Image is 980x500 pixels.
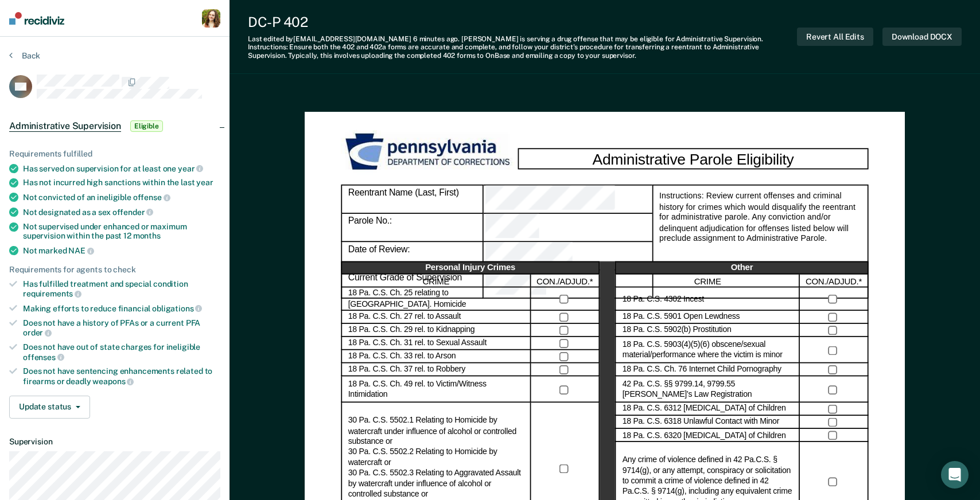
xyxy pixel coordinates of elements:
[23,207,220,217] div: Not designated as a sex
[23,342,220,362] div: Does not have out of state charges for ineligible
[348,351,456,362] label: 18 Pa. C.S. Ch. 33 rel. to Arson
[178,164,203,173] span: year
[622,325,731,335] label: 18 Pa. C.S. 5902(b) Prostitution
[531,275,599,288] div: CON./ADJUD.*
[341,130,518,175] img: PDOC Logo
[341,185,483,214] div: Reentrant Name (Last, First)
[622,312,740,322] label: 18 Pa. C.S. 5901 Open Lewdness
[518,148,868,170] div: Administrative Parole Eligibility
[9,50,40,61] button: Back
[413,35,458,43] span: 6 minutes ago
[196,178,213,187] span: year
[133,231,161,240] span: months
[9,120,121,132] span: Administrative Supervision
[622,404,785,415] label: 18 Pa. C.S. 6312 [MEDICAL_DATA] of Children
[23,163,220,174] div: Has served on supervision for at least one
[341,275,531,288] div: CRIME
[9,149,220,159] div: Requirements fulfilled
[9,396,90,419] button: Update status
[9,437,220,447] dt: Supervision
[248,35,797,60] div: Last edited by [EMAIL_ADDRESS][DOMAIN_NAME] . [PERSON_NAME] is serving a drug offense that may be...
[797,28,873,46] button: Revert All Edits
[23,222,220,241] div: Not supervised under enhanced or maximum supervision within the past 12
[483,214,652,242] div: Parole No.:
[622,379,792,400] label: 42 Pa. C.S. §§ 9799.14, 9799.55 [PERSON_NAME]’s Law Registration
[348,325,475,335] label: 18 Pa. C.S. Ch. 29 rel. to Kidnapping
[483,185,652,214] div: Reentrant Name (Last, First)
[483,242,652,270] div: Date of Review:
[348,365,465,375] label: 18 Pa. C.S. Ch. 37 rel. to Robbery
[92,377,134,386] span: weapons
[23,303,220,314] div: Making efforts to reduce financial
[622,340,792,361] label: 18 Pa. C.S. 5903(4)(5)(6) obscene/sexual material/performance where the victim is minor
[622,431,785,441] label: 18 Pa. C.S. 6320 [MEDICAL_DATA] of Children
[341,214,483,242] div: Parole No.:
[23,289,81,298] span: requirements
[133,193,170,202] span: offense
[68,246,94,255] span: NAE
[9,12,64,25] img: Recidiviz
[23,353,64,362] span: offenses
[23,245,220,256] div: Not marked
[23,178,220,187] div: Has not incurred high sanctions within the last
[348,338,487,349] label: 18 Pa. C.S. Ch. 31 rel. to Sexual Assault
[622,294,703,304] label: 18 Pa. C.S. 4302 Incest
[622,365,781,375] label: 18 Pa. C.S. Ch. 76 Internet Child Pornography
[622,417,779,428] label: 18 Pa. C.S. 6318 Unlawful Contact with Minor
[941,461,969,489] div: Open Intercom Messenger
[615,275,800,288] div: CRIME
[9,265,220,275] div: Requirements for agents to check
[23,318,220,338] div: Does not have a history of PFAs or a current PFA order
[152,304,202,313] span: obligations
[348,289,524,310] label: 18 Pa. C.S. Ch. 25 relating to [GEOGRAPHIC_DATA]. Homicide
[341,261,599,275] div: Personal Injury Crimes
[23,279,220,299] div: Has fulfilled treatment and special condition
[882,28,962,46] button: Download DOCX
[348,312,461,322] label: 18 Pa. C.S. Ch. 27 rel. to Assault
[800,275,868,288] div: CON./ADJUD.*
[615,261,868,275] div: Other
[248,14,797,30] div: DC-P 402
[23,192,220,202] div: Not convicted of an ineligible
[652,185,869,298] div: Instructions: Review current offenses and criminal history for crimes which would disqualify the ...
[112,208,154,217] span: offender
[23,366,220,386] div: Does not have sentencing enhancements related to firearms or deadly
[130,120,163,132] span: Eligible
[348,379,524,400] label: 18 Pa. C.S. Ch. 49 rel. to Victim/Witness Intimidation
[341,242,483,270] div: Date of Review:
